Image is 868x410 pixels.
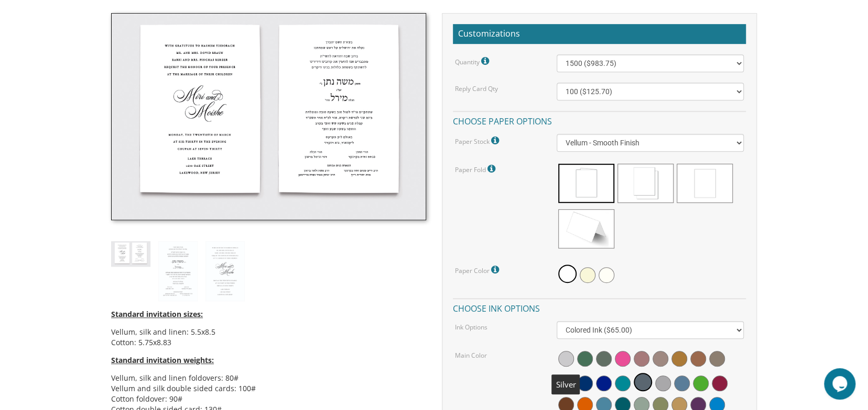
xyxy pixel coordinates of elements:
img: style1_thumb2.jpg [111,13,426,220]
li: Vellum and silk double sided cards: 100# [111,383,426,394]
img: style1_eng.jpg [205,241,245,302]
li: Cotton: 5.75x8.83 [111,337,426,348]
span: Standard invitation sizes: [111,309,203,319]
h4: Choose ink options [453,298,746,316]
li: Cotton foldover: 90# [111,394,426,404]
img: style1_heb.jpg [158,241,198,302]
label: Paper Color [455,263,502,277]
li: Vellum, silk and linen: 5.5x8.5 [111,327,426,337]
h4: Choose paper options [453,111,746,129]
iframe: chat widget [824,368,858,400]
span: Standard invitation weights: [111,355,214,365]
img: style1_thumb2.jpg [111,241,150,267]
label: Ink Options [455,323,487,332]
li: Vellum, silk and linen foldovers: 80# [111,373,426,383]
label: Paper Stock [455,134,502,147]
label: Reply Card Qty [455,84,498,93]
label: Paper Fold [455,162,498,176]
h2: Customizations [453,24,746,44]
label: Main Color [455,351,487,360]
label: Quantity [455,54,492,68]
